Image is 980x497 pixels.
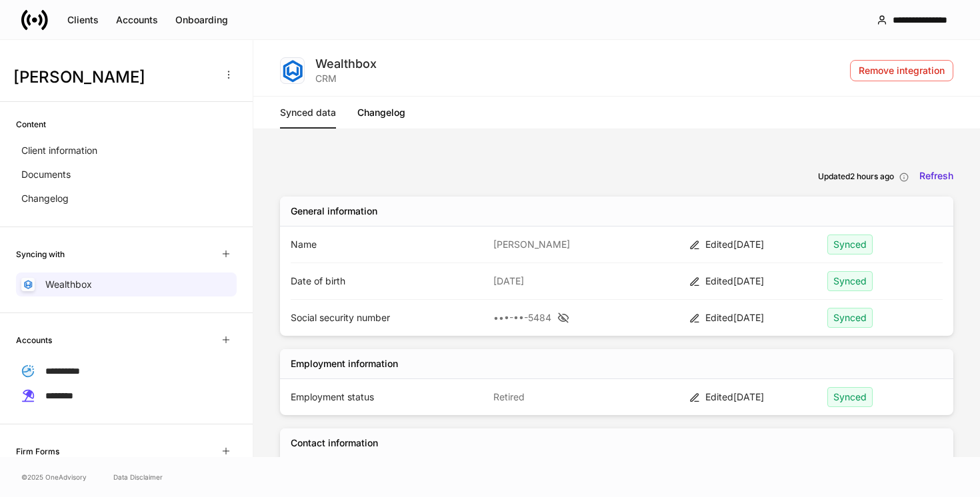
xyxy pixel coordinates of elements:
div: Wealthbox [315,56,379,72]
a: Changelog [357,97,405,129]
button: Refresh [919,169,953,183]
div: Edited [DATE] [705,390,817,404]
a: Wealthbox [16,272,237,296]
p: Social security number [291,311,483,324]
a: Changelog [16,187,237,211]
p: [DATE] [493,274,679,288]
div: Employment information [291,357,398,370]
p: [PERSON_NAME] [493,238,679,251]
div: This integration will automatically refresh. [899,170,909,183]
a: Data Disclaimer [113,472,163,482]
div: Synced [827,235,873,254]
div: Remove integration [859,64,945,77]
p: Client information [21,144,97,157]
div: Edited [DATE] [705,274,817,288]
p: Name [291,238,483,251]
button: Clients [59,9,107,31]
p: Wealthbox [45,278,92,291]
a: Documents [16,163,237,187]
p: Changelog [21,192,69,205]
div: Edited [DATE] [705,311,817,324]
a: Synced data [280,97,336,129]
h6: Accounts [16,334,52,346]
h6: Content [16,118,46,131]
button: Onboarding [167,9,237,31]
button: Accounts [107,9,167,31]
span: © 2025 OneAdvisory [21,472,87,482]
div: •••-••-5484 [493,311,679,324]
div: Synced [827,271,873,291]
p: Retired [493,390,679,404]
button: Remove integration [850,60,953,81]
div: Clients [67,13,99,27]
div: Accounts [116,13,158,27]
h6: Firm Forms [16,445,59,458]
div: Synced [827,308,873,328]
h6: Updated 2 hours ago [818,170,894,183]
p: Documents [21,168,71,181]
div: Contact information [291,436,378,450]
h6: Syncing with [16,248,65,260]
p: Employment status [291,390,483,404]
div: General information [291,205,377,218]
a: Client information [16,139,237,163]
div: Synced [827,387,873,407]
h3: [PERSON_NAME] [13,67,213,88]
div: CRM [315,72,379,85]
p: Date of birth [291,274,483,288]
div: Onboarding [175,13,228,27]
div: Edited [DATE] [705,238,817,251]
